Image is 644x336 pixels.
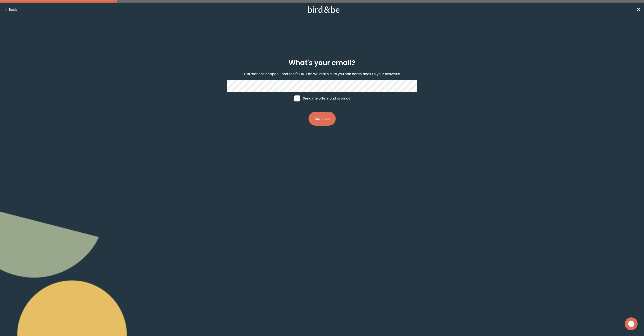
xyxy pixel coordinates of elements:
[636,6,641,13] a: ✕
[3,7,17,12] button: Back Button
[289,58,355,68] h2: What's your email?
[244,71,400,77] p: Distractions happen—and that's OK. This will make sure you can come back to your answers!
[309,112,336,126] button: Continue
[290,92,354,105] label: Send me offers and promos
[636,6,641,13] span: ✕
[623,316,640,332] iframe: Gorgias live chat messenger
